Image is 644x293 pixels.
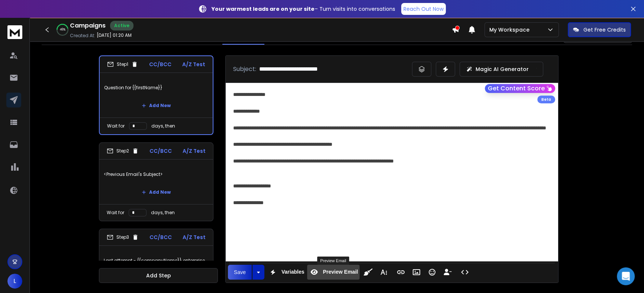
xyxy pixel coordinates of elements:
p: CC/BCC [149,61,171,68]
p: Created At: [70,33,95,39]
button: Add New [136,98,177,113]
p: days, then [151,210,175,216]
button: Insert Unsubscribe Link [441,265,455,280]
li: Step2CC/BCCA/Z Test<Previous Email's Subject>Add NewWait fordays, then [99,142,213,221]
button: Insert Link (Ctrl+K) [394,265,408,280]
p: Magic AI Generator [476,65,529,73]
p: [DATE] 01:20 AM [97,32,132,38]
p: CC/BCC [149,234,172,241]
p: A/Z Test [182,61,205,68]
p: Subject: [233,65,256,74]
button: Emoticons [425,265,439,280]
p: days, then [151,123,175,129]
p: 46 % [60,28,65,32]
button: Get Content Score [485,84,555,93]
div: Step 3 [107,234,139,241]
button: Save [228,265,252,280]
h1: Campaigns [70,21,106,30]
p: Question for {{firstName}} [104,77,208,98]
button: L [7,274,22,289]
p: CC/BCC [149,147,172,155]
button: Variables [266,265,306,280]
div: Step 1 [107,61,138,68]
p: Wait for [107,210,124,216]
strong: Your warmest leads are on your site [212,5,315,13]
button: Add New [136,185,177,200]
p: My Workspace [489,26,532,33]
p: Get Free Credits [583,26,626,33]
p: – Turn visits into conversations [212,5,395,13]
div: Open Intercom Messenger [617,267,635,285]
p: A/Z Test [183,147,206,155]
li: Step3CC/BCCA/Z TestLast attempt - {{companyName}} enterprise dealsAdd New [99,229,213,291]
li: Step1CC/BCCA/Z TestQuestion for {{firstName}}Add NewWait fordays, then [99,55,213,135]
button: Magic AI Generator [460,62,543,77]
p: A/Z Test [183,234,206,241]
button: Get Free Credits [568,22,631,37]
a: Reach Out Now [401,3,446,15]
img: logo [7,25,22,39]
p: Reach Out Now [403,5,444,13]
button: Add Step [99,268,218,283]
button: Code View [458,265,472,280]
span: Preview Email [321,269,359,275]
p: <Previous Email's Subject> [104,164,209,185]
div: Active [110,21,133,30]
p: Wait for [107,123,125,129]
div: Step 2 [107,148,139,154]
button: Preview Email [307,265,359,280]
div: Beta [537,96,555,103]
button: Insert Image (Ctrl+P) [409,265,424,280]
span: Variables [280,269,306,275]
p: Last attempt - {{companyName}} enterprise deals [104,250,209,271]
div: Preview Email [317,257,349,265]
